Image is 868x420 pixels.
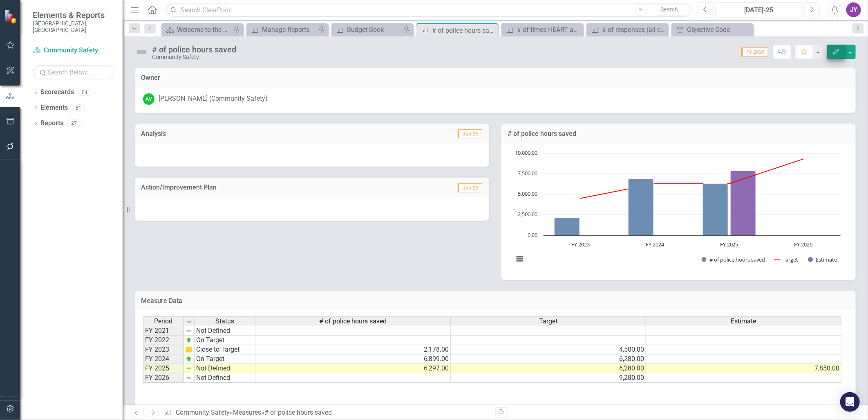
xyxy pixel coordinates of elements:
[458,129,482,138] span: Jun-25
[646,364,841,373] td: 7,850.00
[72,104,85,111] div: 61
[588,25,666,35] a: # of responses (all crisis response teams)
[255,345,451,355] td: 2,178.00
[33,65,114,79] input: Search Below...
[152,54,236,60] div: Community Safety
[571,241,590,248] text: FY 2023
[186,318,192,325] img: 8DAGhfEEPCf229AAAAAElFTkSuQmCC
[195,364,255,373] td: Not Defined
[166,3,692,17] input: Search ClearPoint...
[33,46,114,55] a: Community Safety
[163,25,231,35] a: Welcome to the FY [DATE]-[DATE] Strategic Plan Landing Page!
[716,2,802,17] button: [DATE]-25
[186,375,192,381] img: 8DAGhfEEPCf229AAAAAElFTkSuQmCC
[186,346,192,353] img: cBAA0RP0Y6D5n+AAAAAElFTkSuQmCC
[333,25,401,35] a: Budget Book
[40,88,74,97] a: Scorecards
[152,45,236,54] div: # of police hours saved
[510,149,848,272] div: Chart. Highcharts interactive chart.
[186,365,192,372] img: 8DAGhfEEPCf229AAAAAElFTkSuQmCC
[508,130,850,138] h3: # of police hours saved
[840,392,860,412] div: Open Intercom Messenger
[186,327,192,334] img: 8DAGhfEEPCf229AAAAAElFTkSuQmCC
[517,25,581,35] div: # of times HEART assistance was requested by PD
[783,256,798,263] text: Target
[451,345,646,355] td: 4,500.00
[78,89,91,96] div: 54
[673,25,751,35] a: Objective Code
[255,364,451,373] td: 6,297.00
[264,409,332,416] div: # of police hours saved
[143,355,184,364] td: FY 2024
[164,408,489,418] div: » »
[816,256,837,263] text: Estimate
[195,373,255,383] td: Not Defined
[660,6,678,13] span: Search
[141,297,850,305] h3: Measure Data
[539,318,557,325] span: Target
[518,210,537,218] text: 2,500.00
[248,25,316,35] a: Manage Reports
[518,169,537,177] text: 7,500.00
[135,45,148,59] img: Not Defined
[709,256,765,263] text: # of police hours saved
[731,171,756,236] path: FY 2025 , 7,850. Estimate.
[503,25,581,35] a: # of times HEART assistance was requested by PD
[141,130,311,138] h3: Analysis
[159,94,268,104] div: [PERSON_NAME] (Community Safety)
[794,241,813,248] text: FY 2026
[515,149,537,156] text: 10,000.00
[774,256,799,263] button: Show Target
[215,318,234,325] span: Status
[195,355,255,364] td: On Target
[143,345,184,355] td: FY 2023
[649,4,690,16] button: Search
[846,2,861,17] button: JY
[186,356,192,362] img: zOikAAAAAElFTkSuQmCC
[177,25,231,35] div: Welcome to the FY [DATE]-[DATE] Strategic Plan Landing Page!
[528,231,537,239] text: 0.00
[646,241,664,248] text: FY 2024
[195,345,255,355] td: Close to Target
[141,74,850,81] h3: Owner
[555,218,580,236] path: FY 2023, 2,178. # of police hours saved.
[195,336,255,345] td: On Target
[33,20,114,34] small: [GEOGRAPHIC_DATA], [GEOGRAPHIC_DATA]
[687,25,751,35] div: Objective Code
[143,364,184,373] td: FY 2025
[731,318,756,325] span: Estimate
[154,318,173,325] span: Period
[143,373,184,383] td: FY 2026
[40,103,68,113] a: Elements
[510,149,845,272] svg: Interactive chart
[255,355,451,364] td: 6,899.00
[518,190,537,197] text: 5,000.00
[718,5,799,15] div: [DATE]-25
[451,355,646,364] td: 6,280.00
[262,25,316,35] div: Manage Reports
[319,318,387,325] span: # of police hours saved
[703,184,728,236] path: FY 2025 , 6,297. # of police hours saved.
[141,184,397,191] h3: Action/Improvement Plan
[143,93,154,105] div: AV
[143,336,184,345] td: FY 2022
[808,256,837,263] button: Show Estimate
[195,326,255,336] td: Not Defined
[4,9,18,23] img: ClearPoint Strategy
[451,373,646,383] td: 9,280.00
[67,120,81,127] div: 27
[347,25,401,35] div: Budget Book
[741,47,768,56] span: FY 2025
[720,241,738,248] text: FY 2025
[186,337,192,343] img: zOikAAAAAElFTkSuQmCC
[514,253,525,264] button: View chart menu, Chart
[458,183,482,192] span: Jun-25
[176,409,230,416] a: Community Safety
[451,364,646,373] td: 6,280.00
[702,256,766,263] button: Show # of police hours saved
[432,25,496,36] div: # of police hours saved
[33,10,114,20] span: Elements & Reports
[143,326,184,336] td: FY 2021
[233,409,261,416] a: Measures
